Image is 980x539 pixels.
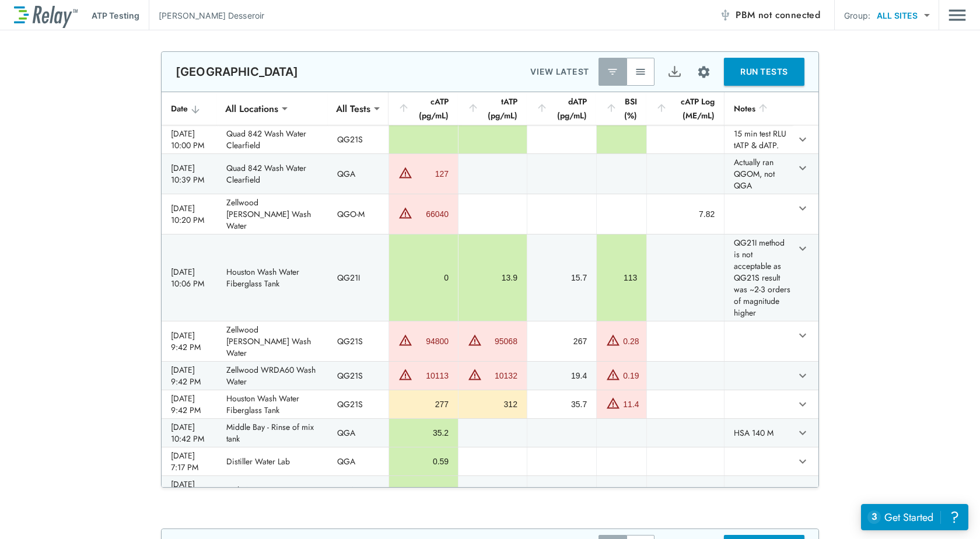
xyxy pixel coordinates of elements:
div: 95068 [485,335,517,347]
button: PBM not connected [715,3,825,27]
div: [DATE] 7:17 PM [171,450,208,473]
div: [DATE] 10:42 PM [171,421,208,444]
button: expand row [793,423,813,443]
td: QG21S [328,321,388,361]
td: QG21S [328,362,388,390]
img: Latest [607,66,618,78]
button: expand row [793,325,813,345]
button: Main menu [949,4,966,26]
p: Group: [844,9,870,22]
img: View All [635,66,646,78]
div: 277 [398,398,449,410]
td: Distiller Water Lab [217,447,328,475]
div: 0.28 [623,335,639,347]
td: Sink Water [217,476,328,504]
p: VIEW LATEST [530,65,589,79]
img: Settings Icon [696,65,711,79]
div: BSI (%) [605,94,637,123]
div: 127 [415,168,449,180]
div: 312 [468,398,517,410]
p: [PERSON_NAME] Desseroir [159,9,264,22]
iframe: Resource center [861,504,968,530]
button: Site setup [688,57,719,87]
table: sticky table [162,92,818,505]
td: Zellwood [PERSON_NAME] Wash Water [217,194,328,234]
td: Zellwood WRDA60 Wash Water [217,362,328,390]
div: Notes [734,101,783,116]
img: Warning [398,333,412,347]
td: 15 min test RLU tATP & dATP. [724,125,793,153]
div: 11.4 [623,398,639,410]
div: 19.4 [537,370,587,381]
div: tATP (pg/mL) [467,94,517,123]
td: QGA [328,419,388,447]
div: cATP (pg/mL) [398,94,449,123]
td: QG21I [328,235,388,321]
th: Date [162,92,217,125]
button: expand row [793,239,813,258]
img: Export Icon [667,65,682,79]
td: Middle Bay - Rinse of mix tank [217,419,328,447]
div: 94800 [415,335,449,347]
td: Quad 842 Wash Water Clearfield [217,125,328,153]
div: dATP (pg/mL) [536,94,587,123]
img: Warning [468,333,482,347]
div: 30.2 [398,484,449,496]
td: HSA 140 M [724,419,793,447]
img: Warning [606,333,620,347]
div: 7.82 [656,208,715,220]
div: cATP Log (ME/mL) [656,94,715,123]
img: Warning [398,166,412,180]
div: [DATE] 10:33 PM [171,478,208,502]
div: [DATE] 10:20 PM [171,202,208,226]
div: 35.7 [537,398,587,410]
td: QGA [328,476,388,504]
button: expand row [793,394,813,414]
div: 15.7 [537,272,587,283]
div: [DATE] 9:42 PM [171,364,208,387]
button: Export [660,58,688,86]
div: All Locations [217,97,286,120]
td: QGA [328,154,388,194]
td: Houston Wash Water Fiberglass Tank [217,235,328,321]
div: 0.59 [398,456,449,467]
div: 267 [537,335,587,347]
p: [GEOGRAPHIC_DATA] [176,65,299,79]
div: 66040 [415,208,449,220]
img: Warning [468,367,482,381]
div: [DATE] 10:06 PM [171,266,208,289]
div: 0.19 [623,370,639,381]
img: Warning [606,367,620,381]
button: expand row [793,366,813,386]
div: [DATE] 10:39 PM [171,162,208,185]
button: expand row [793,480,813,500]
td: Zellwood [PERSON_NAME] Wash Water [217,321,328,361]
span: PBM [736,7,820,23]
td: Actually ran QGOM, not QGA [724,154,793,194]
div: 0 [398,272,449,283]
img: LuminUltra Relay [14,3,78,28]
div: [DATE] 10:00 PM [171,128,208,151]
button: expand row [793,198,813,218]
div: [DATE] 9:42 PM [171,393,208,416]
td: Quad 842 Wash Water Clearfield [217,154,328,194]
td: QG21S [328,390,388,418]
button: expand row [793,452,813,471]
div: [DATE] 9:42 PM [171,330,208,353]
img: Offline Icon [719,9,731,21]
td: QGA [328,447,388,475]
button: expand row [793,158,813,178]
div: 10132 [485,370,517,381]
img: Warning [606,396,620,410]
td: QG21S [328,125,388,153]
img: Warning [398,206,412,220]
p: ATP Testing [92,9,139,22]
button: expand row [793,129,813,149]
td: Houston Wash Water Fiberglass Tank [217,390,328,418]
div: 113 [606,272,637,283]
div: All Tests [328,97,379,120]
img: Drawer Icon [949,4,966,26]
